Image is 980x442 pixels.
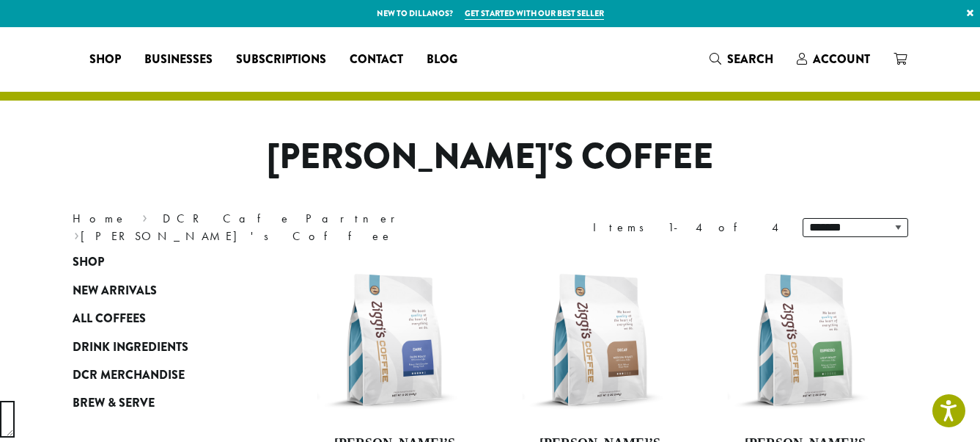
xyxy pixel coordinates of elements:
[73,333,248,361] a: Drink Ingredients
[73,282,157,300] span: New Arrivals
[73,389,248,417] a: Brew & Serve
[73,211,127,226] a: Home
[465,7,604,20] a: Get started with our best seller
[813,51,870,68] span: Account
[163,211,405,226] a: DCR Cafe Partner
[698,47,785,71] a: Search
[236,51,326,69] span: Subscriptions
[73,210,468,245] nav: Breadcrumb
[73,253,104,272] span: Shop
[73,394,155,413] span: Brew & Serve
[721,256,889,424] img: Ziggis-Espresso-Blend-12-oz.png
[73,248,248,276] a: Shop
[515,256,684,424] img: Ziggis-Decaf-Blend-12-oz.png
[142,205,147,228] span: ›
[62,136,919,178] h1: [PERSON_NAME]'s Coffee
[73,361,248,389] a: DCR Merchandise
[89,51,121,69] span: Shop
[350,51,403,69] span: Contact
[74,222,79,245] span: ›
[727,51,773,68] span: Search
[593,219,781,236] div: Items 1-4 of 4
[144,51,213,69] span: Businesses
[310,256,479,424] img: Ziggis-Dark-Blend-12-oz.png
[73,310,146,328] span: All Coffees
[73,366,185,385] span: DCR Merchandise
[73,338,188,357] span: Drink Ingredients
[73,305,248,333] a: All Coffees
[73,277,248,305] a: New Arrivals
[78,48,133,71] a: Shop
[427,51,457,69] span: Blog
